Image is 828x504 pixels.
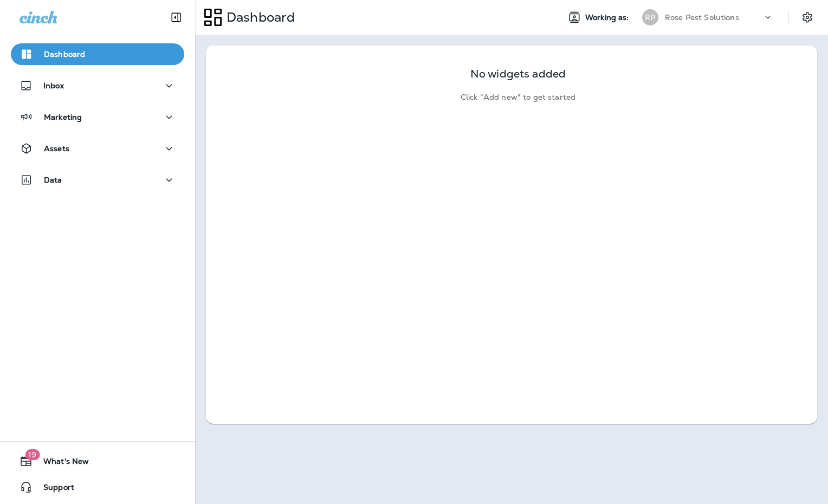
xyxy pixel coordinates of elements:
[11,476,184,498] button: Support
[25,449,40,460] span: 19
[11,450,184,472] button: 19What's New
[11,43,184,65] button: Dashboard
[44,144,69,153] p: Assets
[461,93,575,102] p: Click "Add new" to get started
[11,169,184,191] button: Data
[44,113,82,121] p: Marketing
[44,176,62,184] p: Data
[470,69,566,79] p: No widgets added
[33,483,74,496] span: Support
[585,13,631,22] span: Working as:
[161,7,191,28] button: Collapse Sidebar
[798,8,817,27] button: Settings
[11,138,184,159] button: Assets
[642,9,658,25] div: RP
[11,106,184,128] button: Marketing
[33,457,89,470] span: What's New
[43,81,64,90] p: Inbox
[44,50,85,59] p: Dashboard
[665,13,739,22] p: Rose Pest Solutions
[222,9,295,25] p: Dashboard
[11,75,184,96] button: Inbox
